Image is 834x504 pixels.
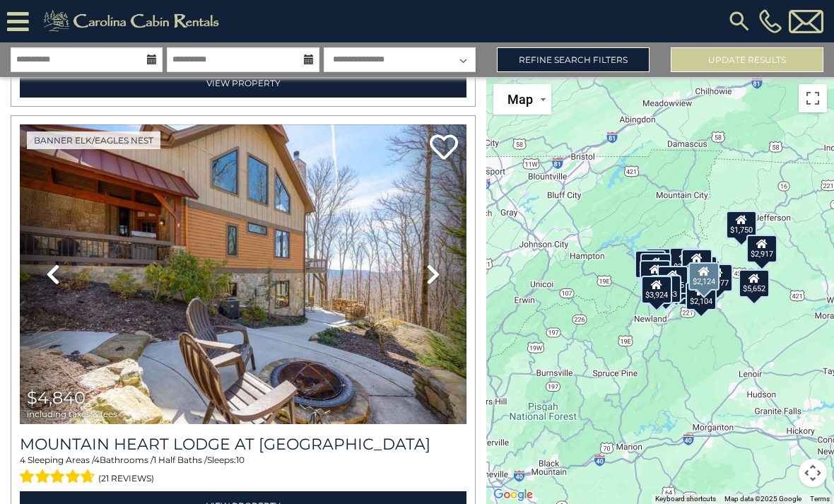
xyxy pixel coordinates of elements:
span: 10 [236,455,245,465]
span: 4 [94,455,100,465]
div: $2,128 [645,248,676,276]
div: $1,975 [657,266,688,294]
span: 4 [20,455,25,465]
div: $2,104 [686,282,717,310]
div: $2,124 [688,262,720,291]
a: Add to favorites [430,133,458,163]
span: Map data ©2025 Google [724,495,801,503]
div: $4,528 [681,249,712,277]
a: Open this area in Google Maps (opens a new window) [490,486,536,504]
div: $3,924 [641,276,672,304]
div: $2,917 [746,235,777,263]
span: including taxes & fees [27,409,117,418]
a: Terms (opens in new tab) [810,495,830,503]
img: Google [490,486,536,504]
button: Update Results [671,47,823,72]
div: $3,035 [640,253,671,281]
a: Refine Search Filters [497,47,650,72]
button: Toggle fullscreen view [799,84,827,112]
div: $3,410 [635,250,666,279]
img: search-regular.svg [727,8,752,34]
span: Map [507,92,533,107]
img: thumbnail_163263019.jpeg [20,124,466,424]
button: Change map style [493,84,551,115]
a: [PHONE_NUMBER] [756,9,785,33]
div: $4,445 [640,260,671,288]
a: Mountain Heart Lodge at [GEOGRAPHIC_DATA] [20,435,466,454]
span: $4,840 [27,387,86,408]
div: $2,860 [669,247,700,276]
a: View Property [20,69,466,98]
div: Sleeping Areas / Bathrooms / Sleeps: [20,454,466,488]
h3: Mountain Heart Lodge at Eagles Nest [20,435,466,454]
button: Map camera controls [799,459,827,487]
div: $5,652 [739,269,770,298]
div: $1,750 [726,211,757,239]
a: Banner Elk/Eagles Nest [27,131,160,149]
span: 1 Half Baths / [153,455,207,465]
img: Khaki-logo.png [36,7,231,35]
span: (21 reviews) [98,469,154,488]
button: Keyboard shortcuts [655,494,716,504]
